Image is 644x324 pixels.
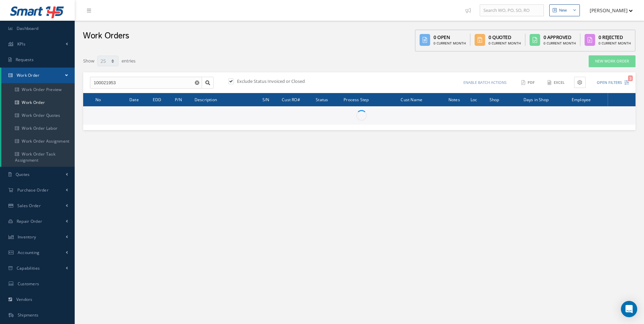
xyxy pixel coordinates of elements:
span: S/N [262,96,270,103]
span: EDD [153,96,162,103]
span: Work Order [17,72,40,78]
a: Work Order Preview [1,83,75,96]
span: Capabilities [17,265,40,271]
div: Exclude Status Invoiced or Closed [227,78,359,86]
div: 0 Current Month [489,41,521,46]
button: Enable batch actions [457,77,513,89]
a: Work Order Labor [1,122,75,135]
span: Quotes [16,172,30,177]
span: Cust RO# [282,96,300,103]
button: New [549,4,580,16]
span: Purchase Order [17,187,49,193]
span: Cust Name [401,96,422,103]
a: New Work Order [589,55,636,67]
span: Shop [490,96,499,103]
span: Dashboard [17,25,39,31]
span: Employee [572,96,591,103]
a: Work Order Task Assignment [1,148,75,167]
svg: Reset [195,80,199,85]
a: Work Order [1,96,75,109]
span: Notes [448,96,460,103]
div: 0 Approved [544,34,576,41]
div: Open Intercom Messenger [621,301,637,317]
button: Open Filters3 [591,77,629,88]
input: Search by Number [90,77,202,89]
span: Process Step [344,96,369,103]
span: Inventory [18,234,36,240]
span: Sales Order [17,203,41,209]
div: 0 Current Month [544,41,576,46]
button: Reset [194,77,202,89]
span: Description [195,96,217,103]
button: [PERSON_NAME] [583,4,633,17]
span: Date [129,96,139,103]
div: 0 Quoted [489,34,521,41]
button: Excel [544,77,569,89]
span: 3 [628,75,633,81]
div: 0 Rejected [599,34,631,41]
div: 0 Current Month [434,41,466,46]
span: Days in Shop [523,96,549,103]
label: Show [83,55,94,65]
span: P/N [175,96,182,103]
input: Search WO, PO, SO, RO [480,4,544,17]
a: Work Order Assignment [1,135,75,148]
span: No [95,96,101,103]
label: Exclude Status Invoiced or Closed [235,78,305,84]
span: Customers [18,281,39,287]
label: entries [122,55,135,65]
div: 0 Open [434,34,466,41]
a: Work Order [1,68,75,83]
span: Status [316,96,328,103]
button: PDF [518,77,539,89]
span: KPIs [17,41,25,47]
span: Shipments [18,312,39,318]
a: Work Order Quotes [1,109,75,122]
span: Vendors [16,296,33,302]
span: Requests [16,57,34,62]
div: 0 Current Month [599,41,631,46]
div: New [559,7,567,13]
span: Repair Order [17,218,42,224]
h2: Work Orders [83,31,129,41]
span: Loc [471,96,477,103]
span: Accounting [18,250,40,255]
